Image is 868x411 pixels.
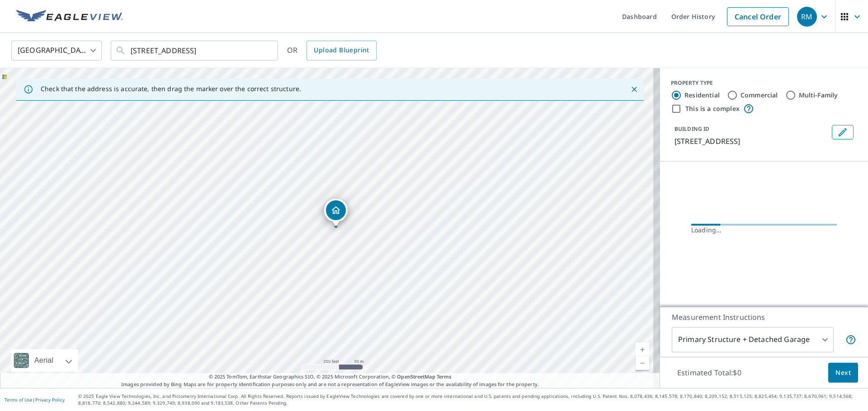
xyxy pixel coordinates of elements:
div: Dropped pin, building 1, Residential property, 5021 Northland Ave Saint Louis, MO 63113 [324,199,348,226]
div: Loading… [691,226,837,235]
span: Upload Blueprint [314,45,369,56]
img: EV Logo [16,10,123,23]
div: PROPERTY TYPE [671,79,857,87]
p: Check that the address is accurate, then drag the marker over the correct structure. [41,85,301,93]
a: Terms of Use [5,397,33,403]
p: | [5,397,65,402]
p: © 2025 Eagle View Technologies, Inc. and Pictometry International Corp. All Rights Reserved. Repo... [78,393,863,406]
button: Close [628,83,640,95]
a: Cancel Order [727,7,789,26]
p: [STREET_ADDRESS] [675,136,828,147]
div: OR [287,41,377,60]
a: Current Level 17, Zoom In [636,343,649,356]
input: Search by address or latitude-longitude [131,38,259,63]
label: Multi-Family [799,91,838,100]
p: Estimated Total: $0 [670,363,749,383]
span: © 2025 TomTom, Earthstar Geographics SIO, © 2025 Microsoft Corporation, © [209,373,452,381]
div: Primary Structure + Detached Garage [672,327,834,352]
div: [GEOGRAPHIC_DATA] [11,38,102,63]
button: Next [828,363,858,383]
span: Your report will include the primary structure and a detached garage if one exists. [845,334,856,345]
a: Terms [437,373,452,380]
div: RM [797,7,817,27]
label: This is a complex [685,104,740,113]
label: Residential [684,91,720,100]
label: Commercial [741,91,778,100]
div: Aerial [32,349,56,372]
a: Privacy Policy [35,397,65,403]
div: Aerial [11,349,78,372]
a: Current Level 17, Zoom Out [636,356,649,370]
a: OpenStreetMap [397,373,435,380]
button: Edit building 1 [832,125,854,139]
p: Measurement Instructions [672,312,856,323]
p: BUILDING ID [675,125,709,133]
span: Next [835,367,851,379]
a: Upload Blueprint [307,41,376,60]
